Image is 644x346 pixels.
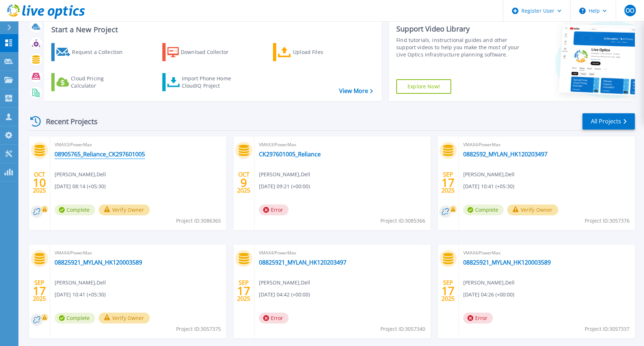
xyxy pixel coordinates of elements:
[259,249,426,257] span: VMAX4/PowerMax
[463,249,631,257] span: VMAX4/PowerMax
[55,151,145,158] a: 08905765_Reliance_CK297601005
[259,151,321,158] a: CK297601005_Reliance
[507,204,558,215] button: Verify Owner
[99,204,150,215] button: Verify Owner
[71,75,129,89] div: Cloud Pricing Calculator
[463,141,631,149] span: VMAX4/PowerMax
[259,204,289,215] span: Error
[463,279,515,287] span: [PERSON_NAME] , Dell
[396,24,521,34] div: Support Video Library
[237,288,250,294] span: 17
[237,278,251,304] div: SEP 2025
[72,45,130,59] div: Request a Collection
[293,45,351,59] div: Upload Files
[585,217,630,225] span: Project ID: 3057376
[259,259,346,266] a: 08825921_MYLAN_HK120203497
[463,313,493,324] span: Error
[33,278,46,304] div: SEP 2025
[51,43,132,61] a: Request a Collection
[396,79,451,94] a: Explore Now!
[51,73,132,91] a: Cloud Pricing Calculator
[380,325,425,333] span: Project ID: 3057340
[33,288,46,294] span: 17
[99,313,150,324] button: Verify Owner
[55,182,106,190] span: [DATE] 08:14 (+05:30)
[441,278,455,304] div: SEP 2025
[55,141,222,149] span: VMAX3/PowerMax
[162,43,243,61] a: Download Collector
[33,169,46,196] div: OCT 2025
[55,204,95,215] span: Complete
[55,279,106,287] span: [PERSON_NAME] , Dell
[181,45,239,59] div: Download Collector
[442,180,455,186] span: 17
[442,288,455,294] span: 17
[176,217,221,225] span: Project ID: 3086365
[380,217,425,225] span: Project ID: 3085366
[259,141,426,149] span: VMAX3/PowerMax
[259,279,310,287] span: [PERSON_NAME] , Dell
[463,291,514,299] span: [DATE] 04:26 (+00:00)
[55,249,222,257] span: VMAX4/PowerMax
[259,182,310,190] span: [DATE] 09:21 (+00:00)
[176,325,221,333] span: Project ID: 3057375
[273,43,354,61] a: Upload Files
[259,313,289,324] span: Error
[240,180,247,186] span: 9
[585,325,630,333] span: Project ID: 3057337
[441,169,455,196] div: SEP 2025
[463,151,547,158] a: 0882592_MYLAN_HK120203497
[55,313,95,324] span: Complete
[583,113,635,130] a: All Projects
[237,169,251,196] div: OCT 2025
[55,170,106,178] span: [PERSON_NAME] , Dell
[626,8,634,13] span: OO
[51,26,372,34] h3: Start a New Project
[259,170,310,178] span: [PERSON_NAME] , Dell
[463,170,515,178] span: [PERSON_NAME] , Dell
[259,291,310,299] span: [DATE] 04:42 (+00:00)
[396,37,521,58] div: Find tutorials, instructional guides and other support videos to help you make the most of your L...
[463,182,514,190] span: [DATE] 10:41 (+05:30)
[463,204,504,215] span: Complete
[55,291,106,299] span: [DATE] 10:41 (+05:30)
[55,259,142,266] a: 08825921_MYLAN_HK120003589
[339,88,373,94] a: View More
[33,180,46,186] span: 10
[28,113,107,130] div: Recent Projects
[182,75,238,89] div: Import Phone Home CloudIQ Project
[463,259,551,266] a: 08825921_MYLAN_HK120003589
